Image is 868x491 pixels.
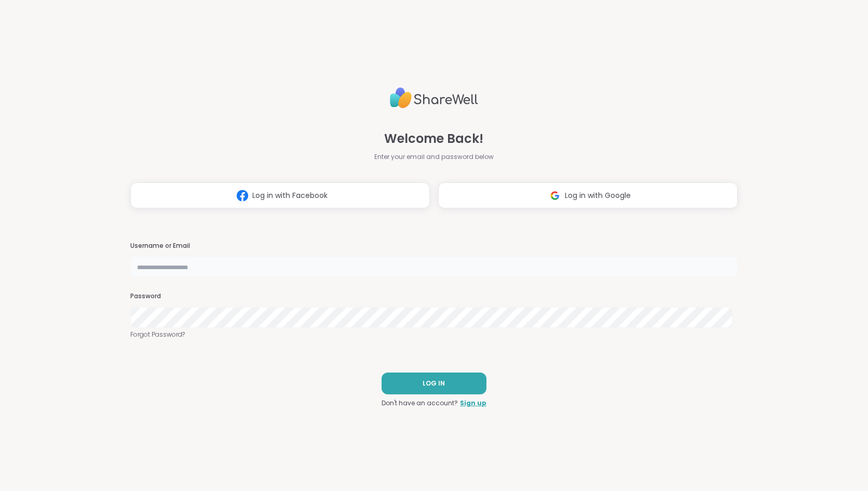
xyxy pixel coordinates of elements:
[130,330,738,339] a: Forgot Password?
[390,83,478,113] img: ShareWell Logo
[252,190,328,201] span: Log in with Facebook
[460,399,486,408] a: Sign up
[438,182,738,208] button: Log in with Google
[382,399,458,408] span: Don't have an account?
[374,152,494,162] span: Enter your email and password below
[130,292,738,301] h3: Password
[545,186,565,205] img: ShareWell Logomark
[130,242,738,250] h3: Username or Email
[130,182,430,208] button: Log in with Facebook
[233,186,252,205] img: ShareWell Logomark
[384,129,483,148] span: Welcome Back!
[565,190,631,201] span: Log in with Google
[382,373,486,394] button: LOG IN
[423,379,445,388] span: LOG IN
